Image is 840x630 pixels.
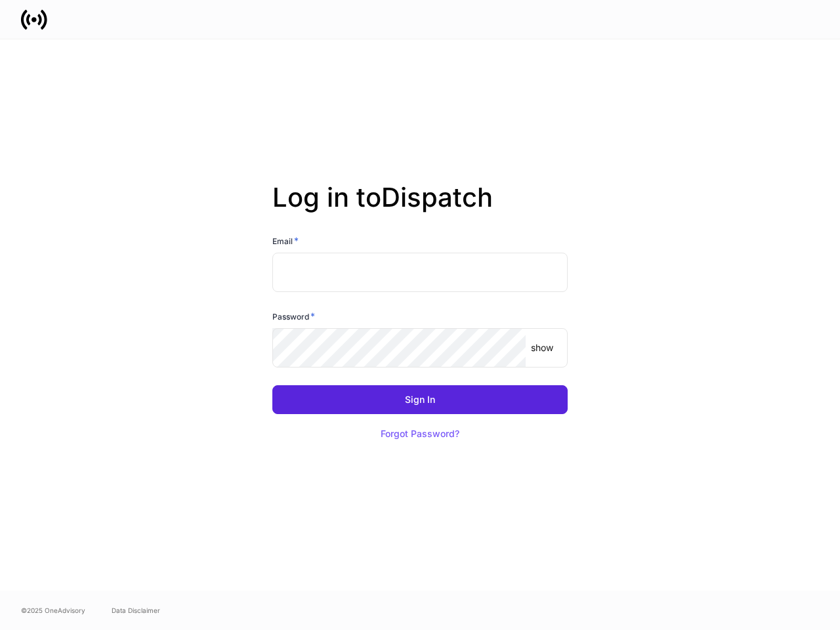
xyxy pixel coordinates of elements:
[531,341,553,354] p: show
[272,182,568,234] h2: Log in to Dispatch
[272,385,568,414] button: Sign In
[21,605,85,616] span: © 2025 OneAdvisory
[272,234,299,247] h6: Email
[364,419,476,448] button: Forgot Password?
[112,605,160,616] a: Data Disclaimer
[272,310,315,323] h6: Password
[381,429,459,438] div: Forgot Password?
[405,395,435,404] div: Sign In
